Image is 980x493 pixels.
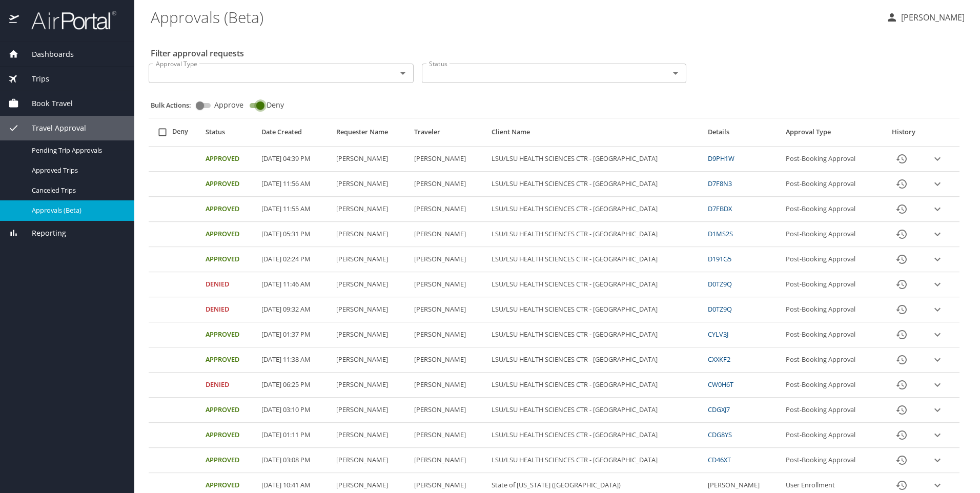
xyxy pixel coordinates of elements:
[149,122,201,147] th: Deny
[201,197,257,222] td: Approved
[708,279,732,289] a: D0TZ9Q
[889,222,914,246] button: History
[332,172,410,197] td: [PERSON_NAME]
[151,100,199,110] p: Bulk Actions:
[257,247,332,272] td: [DATE] 02:24 PM
[889,247,914,272] button: History
[881,122,926,147] th: History
[782,398,881,423] td: Post-Booking Approval
[930,302,945,317] button: expand row
[257,147,332,172] td: [DATE] 04:39 PM
[201,398,257,423] td: Approved
[410,297,488,322] td: [PERSON_NAME]
[332,247,410,272] td: [PERSON_NAME]
[930,201,945,217] button: expand row
[782,297,881,322] td: Post-Booking Approval
[487,122,704,147] th: Client Name
[487,147,704,172] td: LSU/LSU HEALTH SCIENCES CTR - [GEOGRAPHIC_DATA]
[410,122,488,147] th: Traveler
[332,448,410,473] td: [PERSON_NAME]
[898,11,965,24] p: [PERSON_NAME]
[201,322,257,347] td: Approved
[201,448,257,473] td: Approved
[410,272,488,297] td: [PERSON_NAME]
[201,272,257,297] td: Denied
[889,347,914,372] button: History
[410,448,488,473] td: [PERSON_NAME]
[708,405,730,414] a: CDGXJ7
[410,222,488,247] td: [PERSON_NAME]
[257,297,332,322] td: [DATE] 09:32 AM
[151,45,244,61] h2: Filter approval requests
[151,1,877,33] h1: Approvals (Beta)
[782,147,881,172] td: Post-Booking Approval
[257,172,332,197] td: [DATE] 11:56 AM
[930,377,945,393] button: expand row
[782,197,881,222] td: Post-Booking Approval
[782,272,881,297] td: Post-Booking Approval
[332,373,410,398] td: [PERSON_NAME]
[487,172,704,197] td: LSU/LSU HEALTH SCIENCES CTR - [GEOGRAPHIC_DATA]
[19,98,73,109] span: Book Travel
[257,122,332,147] th: Date Created
[930,402,945,418] button: expand row
[930,151,945,167] button: expand row
[487,347,704,373] td: LSU/LSU HEALTH SCIENCES CTR - [GEOGRAPHIC_DATA]
[782,347,881,373] td: Post-Booking Approval
[257,272,332,297] td: [DATE] 11:46 AM
[257,322,332,347] td: [DATE] 01:37 PM
[782,222,881,247] td: Post-Booking Approval
[782,122,881,147] th: Approval Type
[267,101,284,109] span: Deny
[930,252,945,267] button: expand row
[201,373,257,398] td: Denied
[704,122,782,147] th: Details
[708,254,731,263] a: D191G5
[889,373,914,397] button: History
[487,272,704,297] td: LSU/LSU HEALTH SCIENCES CTR - [GEOGRAPHIC_DATA]
[332,147,410,172] td: [PERSON_NAME]
[32,186,122,195] span: Canceled Trips
[201,122,257,147] th: Status
[930,327,945,342] button: expand row
[332,297,410,322] td: [PERSON_NAME]
[708,330,728,339] a: CYLV3J
[32,206,122,215] span: Approvals (Beta)
[889,398,914,422] button: History
[32,166,122,175] span: Approved Trips
[889,297,914,322] button: History
[332,122,410,147] th: Requester Name
[410,197,488,222] td: [PERSON_NAME]
[332,423,410,448] td: [PERSON_NAME]
[782,373,881,398] td: Post-Booking Approval
[708,179,732,188] a: D7F8N3
[201,347,257,373] td: Approved
[889,172,914,196] button: History
[889,448,914,473] button: History
[708,380,733,389] a: CW0H6T
[214,101,243,109] span: Approve
[257,197,332,222] td: [DATE] 11:55 AM
[410,423,488,448] td: [PERSON_NAME]
[708,455,731,464] a: CD46XT
[410,172,488,197] td: [PERSON_NAME]
[889,322,914,347] button: History
[889,197,914,221] button: History
[19,49,74,60] span: Dashboards
[201,147,257,172] td: Approved
[930,453,945,468] button: expand row
[201,423,257,448] td: Approved
[257,448,332,473] td: [DATE] 03:08 PM
[708,304,732,314] a: D0TZ9Q
[332,398,410,423] td: [PERSON_NAME]
[487,423,704,448] td: LSU/LSU HEALTH SCIENCES CTR - [GEOGRAPHIC_DATA]
[930,427,945,443] button: expand row
[9,10,20,30] img: icon-airportal.png
[410,347,488,373] td: [PERSON_NAME]
[708,154,734,163] a: D9PH1W
[782,423,881,448] td: Post-Booking Approval
[930,227,945,242] button: expand row
[668,66,683,80] button: Open
[930,352,945,367] button: expand row
[410,322,488,347] td: [PERSON_NAME]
